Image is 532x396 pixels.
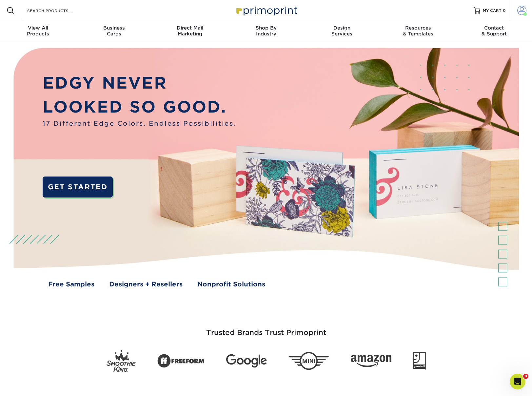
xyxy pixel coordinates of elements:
[413,352,426,370] img: Goodwill
[233,3,299,17] img: Primoprint
[43,119,236,128] span: 17 Different Edge Colors. Endless Possibilities.
[288,352,329,370] img: Mini
[76,25,152,31] span: Business
[510,374,525,389] iframe: Intercom live chat
[43,71,236,95] p: EDGY NEVER
[228,25,304,37] div: Industry
[157,350,205,371] img: Freeform
[48,280,94,289] a: Free Samples
[197,280,265,289] a: Nonprofit Solutions
[456,25,532,31] span: Contact
[107,350,136,372] img: Smoothie King
[152,25,228,31] span: Direct Mail
[304,21,380,42] a: DesignServices
[456,25,532,37] div: & Support
[523,374,528,379] span: 8
[152,25,228,37] div: Marketing
[380,25,456,31] span: Resources
[380,21,456,42] a: Resources& Templates
[43,95,236,119] p: LOOKED SO GOOD.
[27,7,90,14] input: SEARCH PRODUCTS.....
[228,21,304,42] a: Shop ByIndustry
[76,25,152,37] div: Cards
[228,25,304,31] span: Shop By
[74,313,458,345] h3: Trusted Brands Trust Primoprint
[109,280,183,289] a: Designers + Resellers
[226,354,267,368] img: Google
[503,8,506,13] span: 0
[304,25,380,37] div: Services
[380,25,456,37] div: & Templates
[483,8,502,13] span: MY CART
[351,355,391,367] img: Amazon
[76,21,152,42] a: BusinessCards
[304,25,380,31] span: Design
[456,21,532,42] a: Contact& Support
[43,177,113,198] a: GET STARTED
[152,21,228,42] a: Direct MailMarketing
